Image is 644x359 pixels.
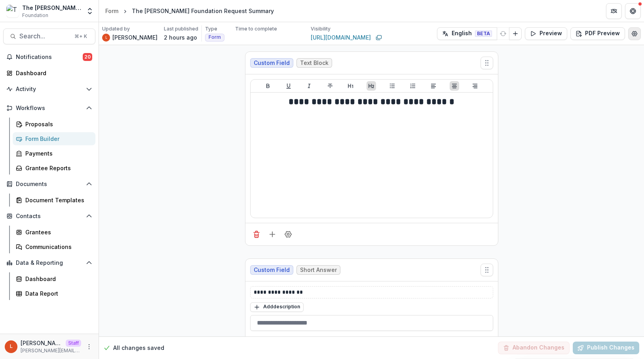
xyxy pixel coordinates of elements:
span: Custom Field [254,60,290,66]
button: Ordered List [408,81,418,91]
div: The [PERSON_NAME] Foundation Request Summary [132,7,274,15]
button: Underline [284,81,293,91]
button: Open Documents [3,178,95,190]
span: Short Answer [300,267,337,274]
button: Align Right [470,81,480,91]
button: Copy link [374,33,384,42]
button: Align Center [450,81,459,91]
div: Form [105,7,118,15]
a: Form Builder [13,132,95,145]
button: Edit Form Settings [628,27,641,40]
span: Search... [19,32,70,40]
button: Add Language [509,27,522,40]
span: 20 [83,53,92,61]
button: Strike [325,81,335,91]
a: Grantees [13,226,95,239]
span: Form [209,34,221,40]
div: Document Templates [25,196,89,204]
button: Partners [606,3,622,19]
div: Payments [25,149,89,158]
button: Search... [3,28,95,44]
button: Bold [263,81,273,91]
button: Open entity switcher [84,3,95,19]
a: Form [102,5,122,17]
button: Field Settings [282,228,294,241]
div: Proposals [25,120,89,128]
p: [PERSON_NAME][EMAIL_ADDRESS][DOMAIN_NAME] [21,347,81,354]
button: Move field [481,264,493,276]
button: Notifications20 [3,51,95,63]
a: Grantee Reports [13,161,95,175]
div: Communications [25,243,89,251]
span: Notifications [16,54,83,61]
span: Documents [16,181,83,188]
div: Form Builder [25,135,89,143]
p: Type [205,25,217,32]
a: Payments [13,147,95,160]
button: Abandon Changes [498,342,570,354]
p: 2 hours ago [164,33,197,42]
button: Add field [266,228,279,241]
span: Workflows [16,105,83,112]
button: Align Left [429,81,438,91]
button: Bullet List [388,81,397,91]
span: Text Block [300,60,329,66]
span: Activity [16,86,83,93]
div: The [PERSON_NAME] Foundation Workflow Sandbox [22,4,81,12]
a: [URL][DOMAIN_NAME] [311,33,371,42]
div: Grantee Reports [25,164,89,172]
a: Dashboard [3,66,95,80]
span: Data & Reporting [16,260,83,266]
p: Time to complete [235,25,277,32]
div: Dashboard [25,275,89,283]
a: Document Templates [13,194,95,207]
button: Move field [481,57,493,69]
button: Open Contacts [3,210,95,222]
div: Grantees [25,228,89,236]
button: Publish Changes [573,342,639,354]
p: All changes saved [113,344,164,352]
p: [PERSON_NAME] [21,339,63,347]
button: Open Activity [3,83,95,95]
button: Open Data & Reporting [3,256,95,269]
span: Custom Field [254,267,290,274]
span: Contacts [16,213,83,220]
div: Data Report [25,289,89,298]
button: PDF Preview [570,27,625,40]
button: Open Workflows [3,102,95,114]
button: Preview [525,27,567,40]
div: Lucy [105,36,107,39]
button: Heading 1 [346,81,355,91]
nav: breadcrumb [102,5,277,17]
a: Data Report [13,287,95,300]
p: Last published [164,25,198,32]
button: Italicize [304,81,314,91]
img: The Frist Foundation Workflow Sandbox [6,5,19,17]
p: Updated by [102,25,130,32]
button: Refresh Translation [497,27,509,40]
button: Heading 2 [367,81,376,91]
button: More [84,342,94,351]
button: English BETA [437,27,497,40]
p: Staff [66,340,81,347]
div: Lucy [10,344,13,349]
a: Dashboard [13,272,95,285]
span: Foundation [22,12,48,19]
a: Proposals [13,118,95,131]
p: Visibility [311,25,331,32]
div: ⌘ + K [73,32,89,41]
button: Adddescription [250,302,304,312]
button: Get Help [625,3,641,19]
button: Delete field [250,228,263,241]
a: Communications [13,240,95,253]
p: [PERSON_NAME] [112,33,158,42]
div: Dashboard [16,69,89,77]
